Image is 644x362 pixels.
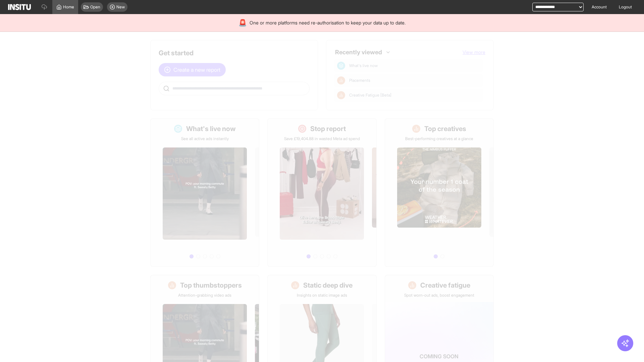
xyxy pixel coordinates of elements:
div: 🚨 [238,18,247,27]
span: Open [90,4,100,10]
span: New [116,4,125,10]
span: Home [63,4,74,10]
span: One or more platforms need re-authorisation to keep your data up to date. [250,19,406,26]
img: Logo [8,4,31,10]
